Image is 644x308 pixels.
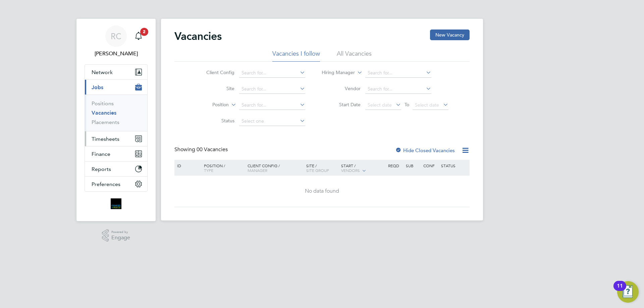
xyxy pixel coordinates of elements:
[132,25,145,47] a: 2
[85,25,148,58] a: RC[PERSON_NAME]
[402,100,411,109] span: To
[395,147,455,153] label: Hide Closed Vacancies
[430,29,470,40] button: New Vacancy
[422,160,439,171] div: Conf
[199,160,246,176] div: Position /
[239,101,305,110] input: Search for...
[111,198,121,209] img: bromak-logo-retina.png
[85,95,147,131] div: Jobs
[174,146,229,153] div: Showing
[322,102,361,108] label: Start Date
[196,69,234,75] label: Client Config
[339,160,386,177] div: Start /
[85,177,147,191] button: Preferences
[92,181,120,187] span: Preferences
[85,80,147,95] button: Jobs
[322,85,361,91] label: Vendor
[85,50,148,58] span: Roselyn Coelho
[341,168,360,173] span: Vendors
[246,160,305,176] div: Client Config /
[85,162,147,176] button: Reports
[365,84,431,94] input: Search for...
[175,160,199,171] div: ID
[140,28,148,36] span: 2
[337,50,372,62] li: All Vacancies
[239,84,305,94] input: Search for...
[175,188,469,195] div: No data found
[197,146,228,153] span: 00 Vacancies
[111,32,121,41] span: RC
[92,119,119,125] a: Placements
[92,166,111,172] span: Reports
[239,68,305,78] input: Search for...
[439,160,469,171] div: Status
[316,69,355,76] label: Hiring Manager
[617,286,623,295] div: 11
[92,136,119,142] span: Timesheets
[190,102,229,108] label: Position
[415,102,439,108] span: Select date
[92,69,113,75] span: Network
[386,160,404,171] div: Reqd
[365,68,431,78] input: Search for...
[404,160,422,171] div: Sub
[204,168,213,173] span: Type
[248,168,267,173] span: Manager
[92,84,103,90] span: Jobs
[368,102,392,108] span: Select date
[306,168,329,173] span: Site Group
[85,65,147,79] button: Network
[92,100,114,107] a: Positions
[174,29,222,43] h2: Vacancies
[196,118,234,124] label: Status
[617,281,639,303] button: Open Resource Center, 11 new notifications
[102,229,130,242] a: Powered byEngage
[85,131,147,146] button: Timesheets
[111,235,130,241] span: Engage
[305,160,340,176] div: Site /
[85,198,148,209] a: Go to home page
[92,110,116,116] a: Vacancies
[85,146,147,161] button: Finance
[239,117,305,126] input: Select one
[196,85,234,91] label: Site
[76,19,156,221] nav: Main navigation
[92,151,110,157] span: Finance
[111,229,130,235] span: Powered by
[272,50,320,62] li: Vacancies I follow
